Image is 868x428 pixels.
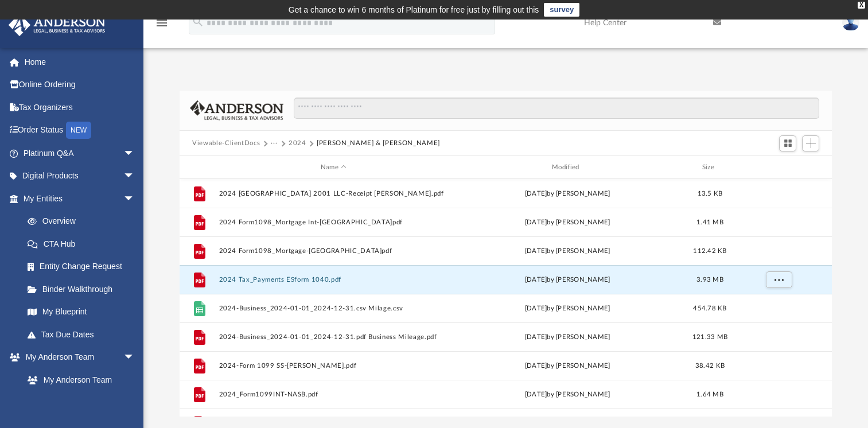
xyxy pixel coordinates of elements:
[123,165,146,188] span: arrow_drop_down
[219,362,448,369] button: 2024-Form 1099 SS-[PERSON_NAME].pdf
[317,138,440,149] button: [PERSON_NAME] & [PERSON_NAME]
[8,119,152,142] a: Order StatusNEW
[219,190,448,197] button: 2024 [GEOGRAPHIC_DATA] 2001 LLC-Receipt [PERSON_NAME].pdf
[8,165,152,188] a: Digital Productsarrow_drop_down
[453,246,682,256] div: [DATE] by [PERSON_NAME]
[453,390,682,400] div: [DATE] by [PERSON_NAME]
[185,162,213,173] div: id
[738,162,818,173] div: id
[858,2,865,9] div: close
[453,189,682,199] div: [DATE] by [PERSON_NAME]
[219,219,448,226] button: 2024 Form1098_Mortgage Int-[GEOGRAPHIC_DATA]pdf
[123,346,146,369] span: arrow_drop_down
[5,14,109,36] img: Anderson Advisors Platinum Portal
[698,190,723,197] span: 13.5 KB
[453,162,682,173] div: Modified
[8,142,152,165] a: Platinum Q&Aarrow_drop_down
[8,187,152,210] a: My Entitiesarrow_drop_down
[271,138,278,149] button: ···
[16,323,152,346] a: Tax Due Dates
[155,22,169,30] a: menu
[192,138,260,149] button: Viewable-ClientDocs
[8,96,152,119] a: Tax Organizers
[289,3,539,17] div: Get a chance to win 6 months of Platinum for free just by filling out this
[453,332,682,343] div: [DATE] by [PERSON_NAME]
[16,255,152,278] a: Entity Change Request
[453,217,682,228] div: [DATE] by [PERSON_NAME]
[544,3,579,17] a: survey
[693,248,726,254] span: 112.42 KB
[696,219,723,225] span: 1.41 MB
[8,73,152,96] a: Online Ordering
[8,50,152,73] a: Home
[219,276,448,283] button: 2024 Tax_Payments ESform 1040.pdf
[16,301,146,324] a: My Blueprint
[766,271,792,289] button: More options
[16,278,152,301] a: Binder Walkthrough
[16,368,141,391] a: My Anderson Team
[16,232,152,255] a: CTA Hub
[687,162,733,173] div: Size
[192,15,204,28] i: search
[289,138,306,149] button: 2024
[16,210,152,233] a: Overview
[155,16,169,30] i: menu
[453,304,682,314] div: [DATE] by [PERSON_NAME]
[219,333,448,341] button: 2024-Business_2024-01-01_2024-12-31.pdf Business Mileage.pdf
[453,275,682,285] div: [DATE] by [PERSON_NAME]
[66,122,91,139] div: NEW
[219,305,448,312] button: 2024-Business_2024-01-01_2024-12-31.csv Milage.csv
[453,361,682,371] div: [DATE] by [PERSON_NAME]
[696,391,723,398] span: 1.64 MB
[123,187,146,211] span: arrow_drop_down
[123,142,146,165] span: arrow_drop_down
[779,135,796,151] button: Switch to Grid View
[802,135,819,151] button: Add
[842,14,859,31] img: User Pic
[219,162,448,173] div: Name
[696,277,723,283] span: 3.93 MB
[695,363,725,369] span: 38.42 KB
[219,391,448,398] button: 2024_Form1099INT-NASB.pdf
[180,179,832,417] div: grid
[294,98,819,119] input: Search files and folders
[692,334,727,340] span: 121.33 MB
[693,305,726,312] span: 454.78 KB
[219,247,448,255] button: 2024 Form1098_Mortgage-[GEOGRAPHIC_DATA]pdf
[8,346,146,369] a: My Anderson Teamarrow_drop_down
